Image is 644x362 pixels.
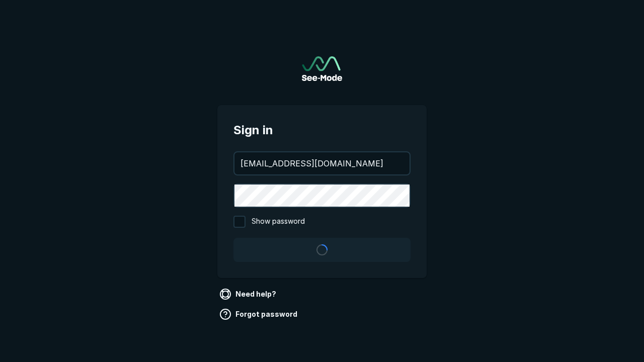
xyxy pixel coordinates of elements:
a: Need help? [217,286,280,302]
img: See-Mode Logo [302,56,342,81]
span: Show password [252,216,305,228]
a: Go to sign in [302,56,342,81]
span: Sign in [233,121,411,139]
input: your@email.com [234,152,410,174]
a: Forgot password [217,306,301,322]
